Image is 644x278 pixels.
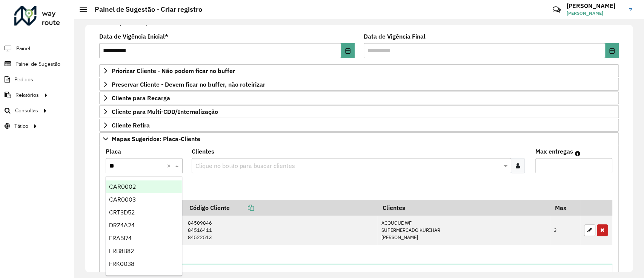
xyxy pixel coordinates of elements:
[99,78,619,91] a: Preservar Cliente - Devem ficar no buffer, não roteirizar
[15,60,60,68] span: Painel de Sugestão
[184,200,377,216] th: Código Cliente
[605,43,619,58] button: Choose Date
[567,2,623,9] h3: [PERSON_NAME]
[112,136,200,142] span: Mapas Sugeridos: Placa-Cliente
[99,119,619,132] a: Cliente Retira
[99,32,168,41] label: Data de Vigência Inicial
[106,176,182,276] ng-dropdown-panel: Options list
[16,45,30,53] span: Painel
[112,122,150,128] span: Cliente Retira
[99,132,619,145] a: Mapas Sugeridos: Placa-Cliente
[106,147,121,156] label: Placa
[109,183,136,190] span: CAR0002
[192,147,214,156] label: Clientes
[377,216,550,245] td: ACOUGUE WF SUPERMERCADO KURIHAR [PERSON_NAME]
[112,81,265,87] span: Preservar Cliente - Devem ficar no buffer, não roteirizar
[112,95,170,101] span: Cliente para Recarga
[167,161,173,170] span: Clear all
[99,105,619,118] a: Cliente para Multi-CDD/Internalização
[112,68,235,74] span: Priorizar Cliente - Não podem ficar no buffer
[87,5,202,14] h2: Painel de Sugestão - Criar registro
[99,92,619,104] a: Cliente para Recarga
[377,200,550,216] th: Clientes
[550,200,580,216] th: Max
[549,2,565,18] a: Contato Rápido
[341,43,355,58] button: Choose Date
[109,235,132,241] span: ERA5I74
[109,196,136,203] span: CAR0003
[109,261,134,267] span: FRK0038
[14,122,28,130] span: Tático
[550,216,580,245] td: 3
[567,10,623,17] span: [PERSON_NAME]
[99,64,619,77] a: Priorizar Cliente - Não podem ficar no buffer
[575,151,580,157] em: Máximo de clientes que serão colocados na mesma rota com os clientes informados
[364,32,426,41] label: Data de Vigência Final
[109,222,135,228] span: DRZ4A24
[109,209,135,216] span: CRT3D52
[14,76,33,84] span: Pedidos
[230,204,254,211] a: Copiar
[184,216,377,245] td: 84509846 84516411 84522513
[15,107,38,115] span: Consultas
[15,91,39,99] span: Relatórios
[535,147,573,156] label: Max entregas
[109,248,134,254] span: FRB8B82
[112,109,218,115] span: Cliente para Multi-CDD/Internalização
